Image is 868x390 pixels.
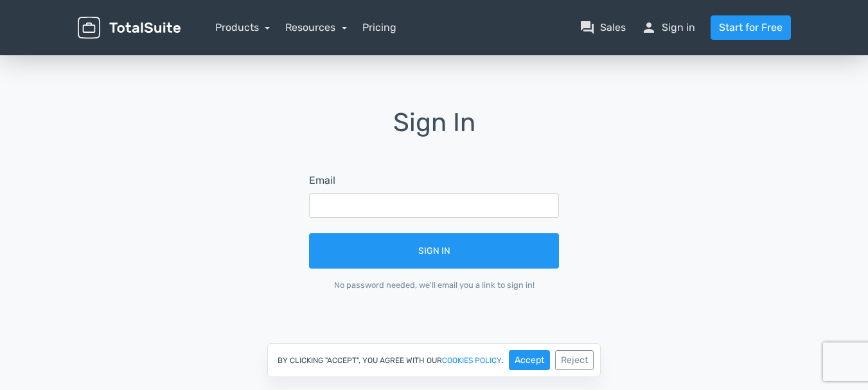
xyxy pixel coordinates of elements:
[309,233,559,269] button: Sign In
[641,20,695,35] a: personSign in
[711,15,791,40] a: Start for Free
[362,20,396,35] a: Pricing
[580,20,626,35] a: question_answerSales
[641,20,657,35] span: person
[509,350,550,370] button: Accept
[309,173,335,188] label: Email
[78,17,181,39] img: TotalSuite for WordPress
[285,21,347,33] a: Resources
[580,20,595,35] span: question_answer
[267,343,601,377] div: By clicking "Accept", you agree with our .
[309,279,559,291] div: No password needed, we'll email you a link to sign in!
[215,21,270,33] a: Products
[291,109,577,155] h1: Sign In
[555,350,594,370] button: Reject
[442,357,502,364] a: cookies policy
